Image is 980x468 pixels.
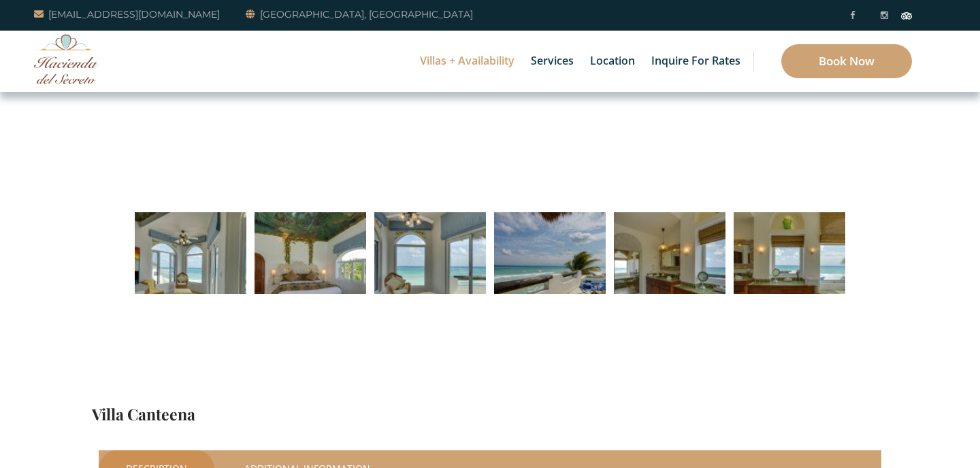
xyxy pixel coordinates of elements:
a: Villas + Availability [413,31,521,92]
img: Canteena-2nd-Floor-Master-King-Suite-A-1024x682-1-150x150.jpg [255,212,366,324]
img: Canteena-2nd-Floor-Master-King-Suite-D-1024x573-1-150x150.jpg [374,212,486,324]
img: Canteena-2nd-Floor-Master-Balcony-1024x682-1-150x150.jpg [494,212,606,324]
img: Awesome Logo [34,34,99,84]
img: Canteena-2nd-Floor-Master-Jacuzzi-Bathroom-D-1024x682-1-150x150.jpg [614,212,725,324]
a: [EMAIL_ADDRESS][DOMAIN_NAME] [34,6,220,22]
img: Tripadvisor_logomark.svg [901,12,912,19]
img: Canteena-2nd-Floor-Master-King-Suite-C-1024x575-1-150x150.jpg [135,212,246,324]
img: Canteena-2nd-Floor-Master-Jacuzzi-Bathroom-B-1024x688-1-150x150.jpg [734,212,845,324]
a: Inquire for Rates [644,31,747,92]
a: [GEOGRAPHIC_DATA], [GEOGRAPHIC_DATA] [246,6,473,22]
a: Services [524,31,581,92]
a: Book Now [781,44,912,78]
a: Villa Canteena [92,403,195,424]
a: Location [583,31,642,92]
